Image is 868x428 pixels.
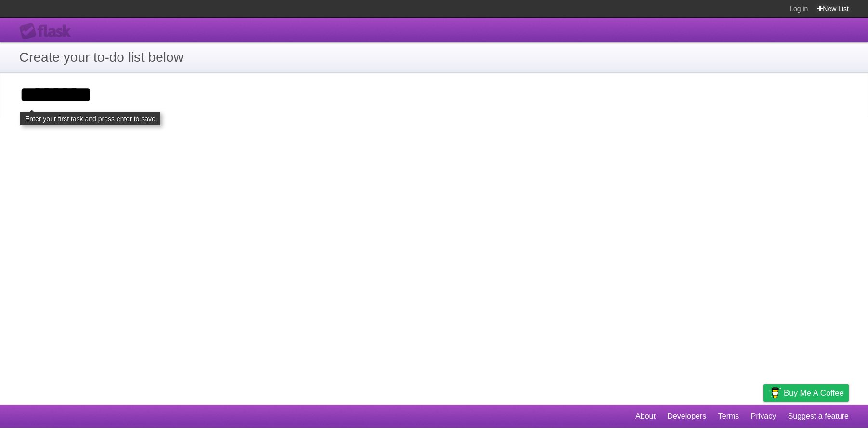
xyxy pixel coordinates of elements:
[635,407,656,426] a: About
[19,47,849,68] h1: Create your to-do list below
[784,385,844,401] span: Buy me a coffee
[667,407,706,426] a: Developers
[763,384,849,402] a: Buy me a coffee
[788,407,849,426] a: Suggest a feature
[19,23,77,40] div: Flask
[718,407,739,426] a: Terms
[751,407,776,426] a: Privacy
[768,385,781,401] img: Buy me a coffee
